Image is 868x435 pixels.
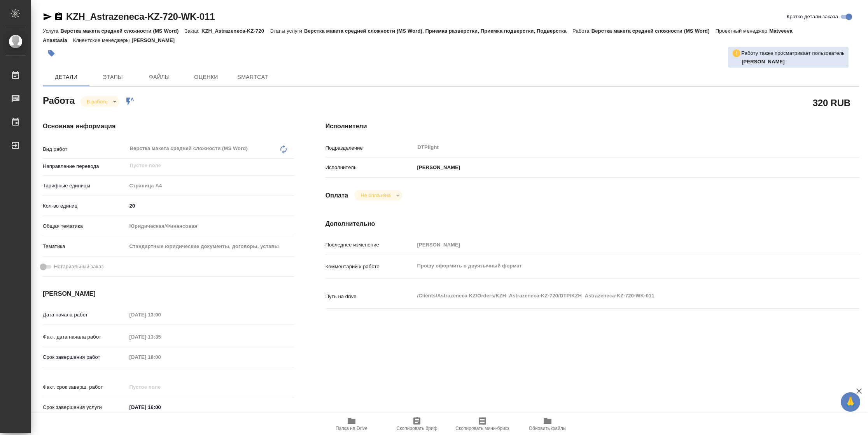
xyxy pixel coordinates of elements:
[141,72,178,82] span: Файлы
[127,351,195,363] input: Пустое поле
[43,222,127,230] p: Общая тематика
[80,96,119,107] div: В работе
[572,28,591,34] p: Работа
[54,263,103,271] span: Нотариальный заказ
[43,12,52,21] button: Скопировать ссылку для ЯМессенджера
[787,13,838,21] span: Кратко детали заказа
[325,122,859,131] h4: Исполнители
[384,413,450,435] button: Скопировать бриф
[43,202,127,210] p: Кол-во единиц
[270,28,304,34] p: Этапы услуги
[127,331,195,342] input: Пустое поле
[43,28,60,34] p: Услуга
[358,192,393,199] button: Не оплачена
[43,383,127,391] p: Факт. срок заверш. работ
[415,259,815,273] textarea: Прошу оформить в двуязычный формат
[94,72,131,82] span: Этапы
[841,392,860,412] button: 🙏
[813,96,850,109] h2: 320 RUB
[66,11,215,22] a: KZH_Astrazeneca-KZ-720-WK-011
[43,404,127,411] p: Срок завершения услуги
[43,45,60,62] button: Добавить тэг
[43,353,127,361] p: Срок завершения работ
[415,239,815,250] input: Пустое поле
[742,58,845,66] p: Гусельников Роман
[43,145,127,153] p: Вид работ
[415,164,460,171] p: [PERSON_NAME]
[43,162,127,170] p: Направление перевода
[73,37,132,43] p: Клиентские менеджеры
[127,402,195,413] input: ✎ Введи что-нибудь
[60,28,184,34] p: Верстка макета средней сложности (MS Word)
[131,37,180,43] p: [PERSON_NAME]
[43,311,127,319] p: Дата начала работ
[234,72,271,82] span: SmartCat
[127,381,195,393] input: Пустое поле
[844,394,857,410] span: 🙏
[450,413,515,435] button: Скопировать мини-бриф
[187,72,225,82] span: Оценки
[415,289,815,302] textarea: /Clients/Astrazeneca KZ/Orders/KZH_Astrazeneca-KZ-720/DTP/KZH_Astrazeneca-KZ-720-WK-011
[515,413,580,435] button: Обновить файлы
[325,263,415,271] p: Комментарий к работе
[325,241,415,249] p: Последнее изменение
[354,190,402,201] div: В работе
[43,243,127,250] p: Тематика
[43,333,127,341] p: Факт. дата начала работ
[325,293,415,300] p: Путь на drive
[742,59,785,65] b: [PERSON_NAME]
[325,144,415,152] p: Подразделение
[325,164,415,171] p: Исполнитель
[127,200,294,211] input: ✎ Введи что-нибудь
[741,49,845,57] p: Работу также просматривает пользователь
[43,182,127,190] p: Тарифные единицы
[336,426,367,431] span: Папка на Drive
[591,28,716,34] p: Верстка макета средней сложности (MS Word)
[325,219,859,229] h4: Дополнительно
[43,289,294,299] h4: [PERSON_NAME]
[304,28,572,34] p: Верстка макета средней сложности (MS Word), Приемка разверстки, Приемка подверстки, Подверстка
[47,72,85,82] span: Детали
[319,413,384,435] button: Папка на Drive
[84,98,110,105] button: В работе
[529,426,567,431] span: Обновить файлы
[127,240,294,253] div: Стандартные юридические документы, договоры, уставы
[127,220,294,233] div: Юридическая/Финансовая
[396,426,437,431] span: Скопировать бриф
[43,122,294,131] h4: Основная информация
[455,426,509,431] span: Скопировать мини-бриф
[43,93,75,107] h2: Работа
[201,28,270,34] p: KZH_Astrazeneca-KZ-720
[43,28,793,43] p: Matveeva Anastasia
[129,161,276,170] input: Пустое поле
[127,179,294,192] div: Страница А4
[54,12,63,21] button: Скопировать ссылку
[127,309,195,320] input: Пустое поле
[716,28,769,34] p: Проектный менеджер
[325,191,348,200] h4: Оплата
[184,28,201,34] p: Заказ:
